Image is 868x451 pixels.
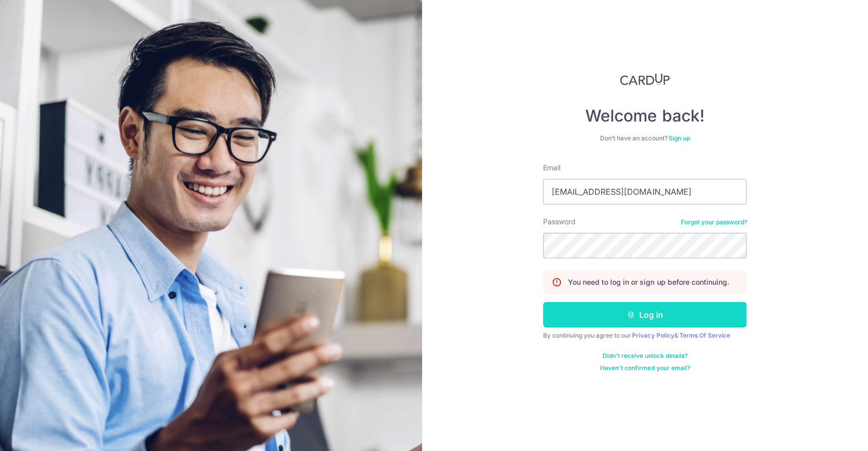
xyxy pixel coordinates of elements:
[543,217,576,227] label: Password
[543,134,746,142] div: Don’t have an account?
[680,218,746,226] a: Forgot your password?
[669,134,690,142] a: Sign up
[543,179,746,204] input: Enter your Email
[543,332,746,340] div: By continuing you agree to our &
[543,302,746,327] button: Log in
[620,73,670,85] img: CardUp Logo
[679,332,730,339] a: Terms Of Service
[603,352,687,360] a: Didn't receive unlock details?
[543,106,746,126] h4: Welcome back!
[543,163,560,173] label: Email
[632,332,674,339] a: Privacy Policy
[568,277,729,287] p: You need to log in or sign up before continuing.
[600,364,690,372] a: Haven't confirmed your email?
